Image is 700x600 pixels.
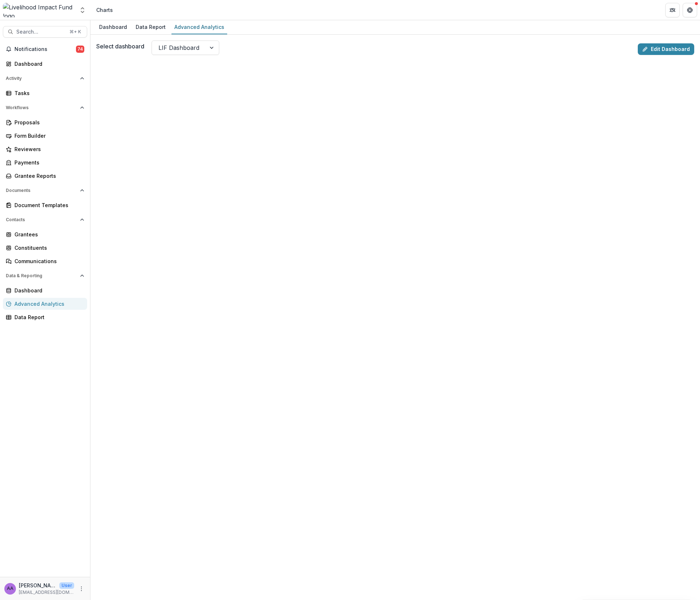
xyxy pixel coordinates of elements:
p: User [59,582,74,589]
button: Open Documents [3,185,87,196]
div: Advanced Analytics [171,22,227,32]
button: Open Data & Reporting [3,270,87,282]
div: Data Report [133,22,169,32]
a: Tasks [3,87,87,99]
div: Tasks [14,89,81,97]
p: [EMAIL_ADDRESS][DOMAIN_NAME] [19,589,74,596]
label: Select dashboard [96,42,144,51]
span: Documents [6,188,77,193]
a: Dashboard [96,20,130,34]
div: Dashboard [14,287,81,294]
button: Open Activity [3,73,87,84]
span: Contacts [6,217,77,222]
img: Livelihood Impact Fund logo [3,3,75,17]
a: Dashboard [3,58,87,70]
span: Notifications [14,46,76,52]
button: Search... [3,26,87,38]
a: Edit Dashboard [638,43,694,55]
div: Aude Anquetil [7,586,13,591]
div: Proposals [14,119,81,126]
span: Activity [6,76,77,81]
a: Document Templates [3,199,87,211]
div: Communications [14,257,81,265]
button: More [77,584,86,593]
button: Notifications74 [3,43,87,55]
p: [PERSON_NAME] [19,582,56,589]
div: Data Report [14,313,81,321]
a: Constituents [3,242,87,254]
a: Payments [3,157,87,168]
div: Grantee Reports [14,172,81,180]
span: Search... [16,29,65,35]
div: Form Builder [14,132,81,140]
a: Grantee Reports [3,170,87,182]
a: Advanced Analytics [3,298,87,310]
div: Constituents [14,244,81,252]
a: Grantees [3,228,87,240]
a: Reviewers [3,143,87,155]
button: Get Help [683,3,697,17]
a: Dashboard [3,284,87,296]
span: 74 [76,46,84,53]
a: Proposals [3,116,87,128]
a: Data Report [3,311,87,323]
div: Document Templates [14,201,81,209]
button: Open entity switcher [77,3,88,17]
div: Grantees [14,231,81,238]
a: Form Builder [3,130,87,142]
a: Communications [3,255,87,267]
button: Open Contacts [3,214,87,226]
button: Partners [665,3,680,17]
span: Workflows [6,105,77,110]
button: Open Workflows [3,102,87,113]
a: Advanced Analytics [171,20,227,34]
div: Payments [14,159,81,166]
a: Data Report [133,20,169,34]
div: Dashboard [14,60,81,68]
nav: breadcrumb [93,5,116,15]
div: Dashboard [96,22,130,32]
div: Advanced Analytics [14,300,81,308]
span: Data & Reporting [6,273,77,278]
div: Reviewers [14,145,81,153]
div: Charts [96,6,113,14]
div: ⌘ + K [68,28,82,36]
